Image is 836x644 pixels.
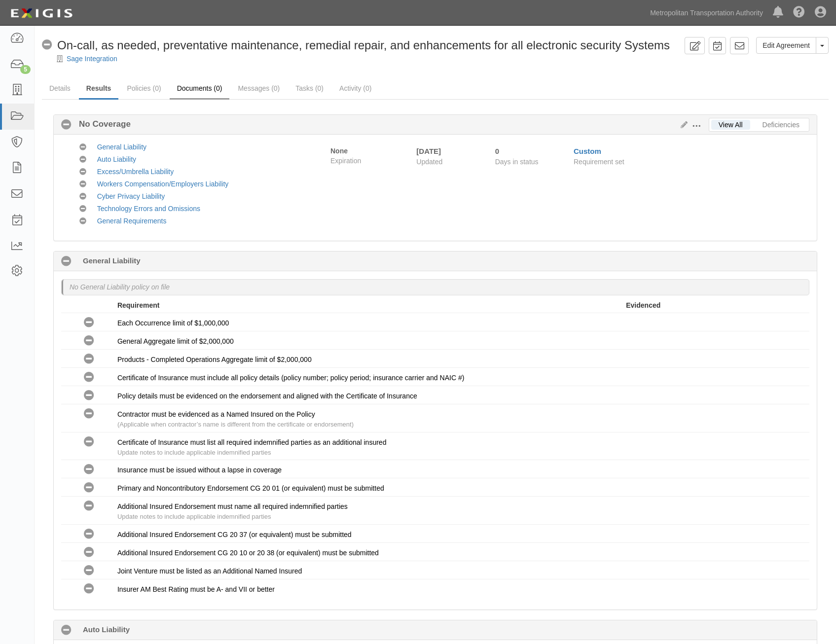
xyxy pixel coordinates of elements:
a: Policies (0) [119,78,168,98]
i: No Coverage [61,120,72,130]
span: Updated [416,158,442,166]
a: Documents (0) [170,78,230,100]
a: Deficiencies [755,120,807,130]
span: Insurer AM Best Rating must be A- and VII or better [117,585,275,593]
p: No General Liability policy on file [70,282,170,292]
span: Certificate of Insurance must include all policy details (policy number; policy period; insurance... [117,374,464,382]
a: Technology Errors and Omissions [97,205,200,213]
span: Insurance must be issued without a lapse in coverage [117,466,282,474]
a: Sage Integration [67,55,117,63]
a: Activity (0) [332,78,379,98]
span: General Aggregate limit of $2,000,000 [117,337,234,345]
strong: Requirement [117,301,160,309]
i: No Coverage [84,584,94,594]
i: No Coverage [84,529,94,539]
a: Custom [574,147,601,155]
i: No Coverage [79,193,86,200]
span: Additional Insured Endorsement must name all required indemnified parties [117,502,348,510]
span: Primary and Noncontributory Endorsement CG 20 01 (or equivalent) must be submitted [117,484,384,492]
i: No Coverage [79,169,86,176]
span: Days in status [495,158,539,166]
i: No Coverage [79,218,86,225]
span: Additional Insured Endorsement CG 20 37 (or equivalent) must be submitted [117,531,352,538]
div: 5 [20,65,31,74]
img: Logo [7,4,75,22]
i: No Coverage [84,372,94,383]
strong: Evidenced [626,301,660,309]
i: No Coverage [79,144,86,151]
span: (Applicable when contractor’s name is different from the certificate or endorsement) [117,421,354,428]
span: Certificate of Insurance must list all required indemnified parties as an additional insured [117,438,387,446]
div: Since 09/02/2025 [495,146,566,156]
i: No Coverage [84,409,94,419]
i: No Coverage 0 days (since 09/02/2025) [61,256,72,267]
a: View All [711,120,750,130]
div: [DATE] [416,146,480,156]
a: Details [42,78,78,98]
i: No Coverage [84,465,94,475]
a: Excess/Umbrella Liability [97,168,174,176]
span: Products - Completed Operations Aggregate limit of $2,000,000 [117,356,312,363]
span: Requirement set [574,158,624,166]
span: Each Occurrence limit of $1,000,000 [117,319,229,327]
i: No Coverage [84,566,94,576]
a: Edit Results [677,121,688,129]
b: No Coverage [72,118,131,130]
i: No Coverage [79,156,86,163]
a: General Liability [97,143,146,151]
span: Policy details must be evidenced on the endorsement and aligned with the Certificate of Insurance [117,392,417,400]
a: Messages (0) [230,78,287,98]
i: Help Center - Complianz [793,7,805,19]
i: No Coverage [84,483,94,493]
strong: None [330,147,348,155]
a: Metropolitan Transportation Authority [645,3,768,23]
i: No Coverage [84,547,94,558]
i: No Coverage [84,336,94,346]
span: Expiration [330,156,409,166]
i: No Coverage [84,437,94,447]
div: On-call, as needed, preventative maintenance, remedial repair, and enhancements for all electroni... [42,37,670,54]
i: No Coverage [84,318,94,328]
i: No Coverage [84,501,94,511]
i: No Coverage [42,40,52,50]
a: Auto Liability [97,155,136,163]
a: Workers Compensation/Employers Liability [97,180,229,188]
i: No Coverage 0 days (since 09/02/2025) [61,625,72,636]
i: No Coverage [79,181,86,188]
span: Joint Venture must be listed as an Additional Named Insured [117,567,302,575]
i: No Coverage [79,206,86,213]
a: Edit Agreement [756,37,816,54]
span: Update notes to include applicable indemnified parties [117,513,271,520]
i: No Coverage [84,354,94,364]
a: Tasks (0) [288,78,331,98]
i: No Coverage [84,391,94,401]
b: General Liability [83,255,141,266]
a: Results [79,78,119,100]
a: Cyber Privacy Liability [97,192,165,200]
span: On-call, as needed, preventative maintenance, remedial repair, and enhancements for all electroni... [57,38,670,52]
span: Additional Insured Endorsement CG 20 10 or 20 38 (or equivalent) must be submitted [117,549,379,557]
a: General Requirements [97,217,167,225]
span: Contractor must be evidenced as a Named Insured on the Policy [117,410,315,418]
span: Update notes to include applicable indemnified parties [117,449,271,456]
b: Auto Liability [83,624,130,635]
